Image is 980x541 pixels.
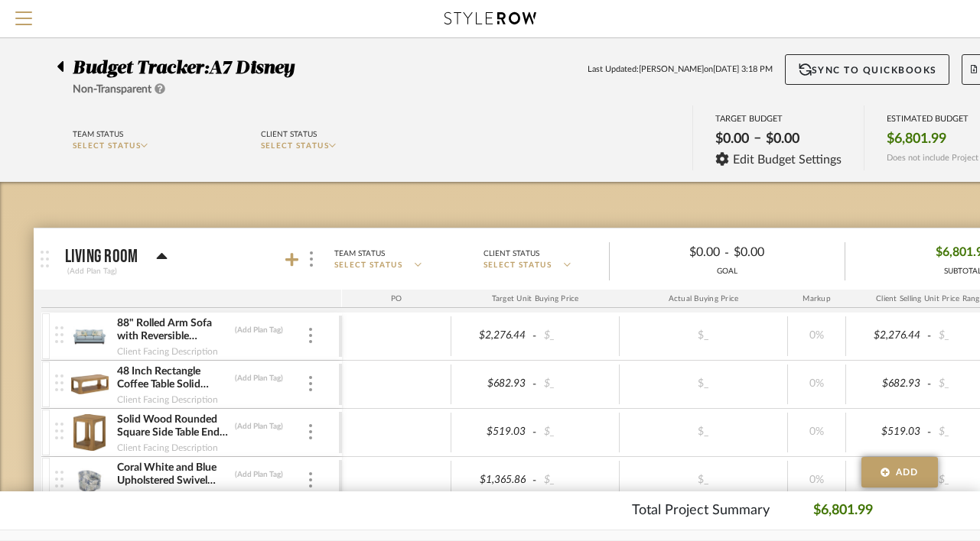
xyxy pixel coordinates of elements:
img: vertical-grip.svg [55,471,63,488]
div: Target Unit Buying Price [451,290,620,308]
img: 3dots-v.svg [309,328,312,343]
div: $0.00 [622,241,724,264]
span: on [704,63,713,76]
span: - [530,425,539,440]
div: 48 Inch Rectangle Coffee Table Solid Wood [116,364,230,392]
div: $682.93 [851,373,926,395]
img: 3dots-v.svg [310,251,313,267]
span: Add [896,465,919,479]
div: $519.03 [456,421,531,443]
img: 3dots-v.svg [309,472,312,488]
div: 0% [793,373,841,395]
span: - [925,425,934,440]
div: $2,276.44 [456,325,531,347]
button: Add [861,457,938,488]
img: vertical-grip.svg [55,423,63,439]
span: - [925,329,934,344]
div: $1,365.86 [456,469,531,491]
span: Non-Transparent [73,84,151,95]
div: (Add Plan Tag) [234,421,284,432]
img: 3dots-v.svg [309,376,312,391]
img: 52e7aa32-7a8e-461b-93f9-288556036967_50x50.jpg [71,462,109,499]
div: Actual Buying Price [620,290,788,308]
img: 772874f5-b2bb-4bd1-85f5-97220247e2a8_50x50.jpg [71,318,109,355]
span: - [925,377,934,392]
div: (Add Plan Tag) [65,264,119,278]
div: $0.00 [729,241,832,264]
div: PO [342,290,451,308]
div: (Add Plan Tag) [234,325,284,335]
div: $0.00 [761,126,804,152]
div: 0% [793,421,841,443]
span: $6,801.99 [887,131,946,147]
span: Budget Tracker: [73,59,209,77]
span: SELECT STATUS [261,142,330,150]
div: Solid Wood Rounded Square Side Table End Table [116,413,230,440]
div: 0% [793,469,841,491]
div: $_ [539,373,614,395]
span: - [530,377,539,392]
div: Client Status [261,128,317,141]
div: Markup [788,290,846,308]
span: - [530,329,539,344]
div: 0% [793,325,841,347]
div: $_ [661,373,745,395]
div: $_ [661,325,745,347]
div: $519.03 [851,421,926,443]
div: $_ [661,421,745,443]
span: SELECT STATUS [334,260,403,271]
img: vertical-grip.svg [55,374,63,391]
span: – [754,130,761,152]
div: Client Facing Description [116,488,219,504]
img: 8f4cb41a-248c-411f-891e-c275e5b3ebf8_50x50.jpg [71,366,109,403]
div: $_ [539,469,614,491]
span: A7 Disney [209,59,295,77]
div: Client Facing Description [116,440,219,455]
span: - [724,244,729,262]
div: GOAL [610,266,845,277]
div: TARGET BUDGET [715,114,842,124]
div: (Add Plan Tag) [234,469,284,480]
div: 88" Rolled Arm Sofa with Reversible Cushion [116,316,230,344]
img: 3dots-v.svg [309,424,312,439]
div: $682.93 [456,373,531,395]
span: SELECT STATUS [73,142,142,150]
div: Coral White and Blue Upholstered Swivel Barrel Armchair [116,461,230,488]
p: Total Project Summary [632,501,770,521]
div: $_ [539,325,614,347]
img: vertical-grip.svg [55,326,63,343]
div: $_ [661,469,745,491]
div: Client Facing Description [116,392,219,407]
button: Sync to QuickBooks [785,54,949,85]
p: $6,801.99 [813,501,873,521]
div: (Add Plan Tag) [234,373,284,384]
span: [DATE] 3:18 PM [713,63,773,76]
img: grip.svg [41,251,49,267]
div: Client Status [483,247,539,261]
div: $2,276.44 [851,325,926,347]
span: - [530,473,539,488]
span: Edit Budget Settings [733,153,842,167]
div: $_ [539,421,614,443]
span: SELECT STATUS [483,260,552,271]
p: Living Room [65,248,138,266]
span: [PERSON_NAME] [639,63,704,76]
div: $0.00 [711,126,754,152]
div: Team Status [334,247,385,261]
div: Team Status [73,128,123,141]
span: Last Updated: [588,63,639,76]
div: Client Facing Description [116,344,219,359]
img: dda1c7b4-8737-4aeb-9ffa-b917fbea5acb_50x50.jpg [71,414,109,451]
